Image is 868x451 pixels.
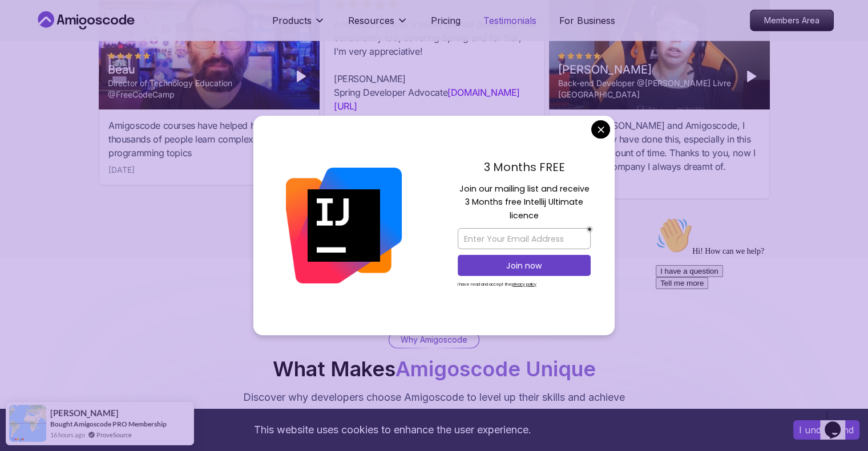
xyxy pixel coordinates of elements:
[5,34,113,43] span: Hi! How can we help?
[108,62,283,78] div: Beau
[74,420,167,428] a: Amigoscode PRO Membership
[108,119,310,160] div: Amigoscode courses have helped hundreds of thousands of people learn complex programming topics
[96,430,132,440] a: ProveSource
[559,119,760,173] div: Without [PERSON_NAME] and Amigoscode, I couldn't really have done this, especially in this very s...
[273,357,596,380] h2: What Makes
[742,67,760,86] button: Play
[820,405,857,440] iframe: chat widget
[9,417,776,442] div: This website uses cookies to enhance the user experience.
[9,405,46,442] img: provesource social proof notification image
[5,52,72,64] button: I have a question
[750,10,833,31] p: Members Area
[431,14,461,27] a: Pricing
[750,10,834,31] a: Members Area
[793,420,859,440] button: Accept cookies
[5,5,41,41] img: :wave:
[50,408,119,418] span: [PERSON_NAME]
[272,14,325,36] button: Products
[292,67,310,86] button: Play
[401,334,467,346] p: Why Amigoscode
[5,64,57,76] button: Tell me more
[50,420,72,428] span: Bought
[395,356,596,381] span: Amigoscode Unique
[108,78,283,100] div: Director of Technology Education @FreeCodeCamp
[272,14,312,27] p: Products
[651,213,857,400] iframe: chat widget
[348,14,408,36] button: Resources
[50,430,85,440] span: 16 hours ago
[558,62,733,78] div: [PERSON_NAME]
[334,17,535,113] div: Amigoscode does a pretty darned good job, and consistently too, covering Spring and for that, I'm...
[5,5,210,76] div: 👋Hi! How can we help?I have a questionTell me more
[558,78,733,100] div: Back-end Developer @[PERSON_NAME] Livre [GEOGRAPHIC_DATA]
[559,14,615,27] a: For Business
[348,14,394,27] p: Resources
[334,87,520,112] a: [DOMAIN_NAME][URL]
[483,14,536,27] a: Testimonials
[243,389,626,421] p: Discover why developers choose Amigoscode to level up their skills and achieve their goals
[108,164,135,176] div: [DATE]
